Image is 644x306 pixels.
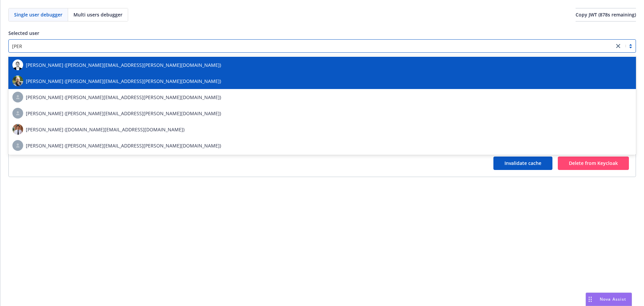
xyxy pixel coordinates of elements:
[600,296,626,302] span: Nova Assist
[26,61,221,69] span: [PERSON_NAME] ([PERSON_NAME][EMAIL_ADDRESS][PERSON_NAME][DOMAIN_NAME])
[26,126,184,133] span: [PERSON_NAME] ([DOMAIN_NAME][EMAIL_ADDRESS][DOMAIN_NAME])
[12,124,23,135] img: photo
[504,160,541,166] span: Invalidate cache
[26,94,221,101] span: [PERSON_NAME] ([PERSON_NAME][EMAIL_ADDRESS][PERSON_NAME][DOMAIN_NAME])
[8,30,39,36] span: Selected user
[14,11,62,18] span: Single user debugger
[614,42,622,50] a: close
[586,293,594,306] div: Drag to move
[26,142,221,149] span: [PERSON_NAME] ([PERSON_NAME][EMAIL_ADDRESS][PERSON_NAME][DOMAIN_NAME])
[576,8,636,21] button: Copy JWT (878s remaining)
[26,78,221,85] span: [PERSON_NAME] ([PERSON_NAME][EMAIL_ADDRESS][PERSON_NAME][DOMAIN_NAME])
[558,157,629,170] button: Delete from Keycloak
[493,157,552,170] button: Invalidate cache
[12,59,23,70] img: photo
[576,11,636,18] span: Copy JWT ( 878 s remaining)
[12,76,23,86] img: photo
[73,11,122,18] span: Multi users debugger
[26,110,221,117] span: [PERSON_NAME] ([PERSON_NAME][EMAIL_ADDRESS][PERSON_NAME][DOMAIN_NAME])
[586,293,632,306] button: Nova Assist
[569,160,618,166] span: Delete from Keycloak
